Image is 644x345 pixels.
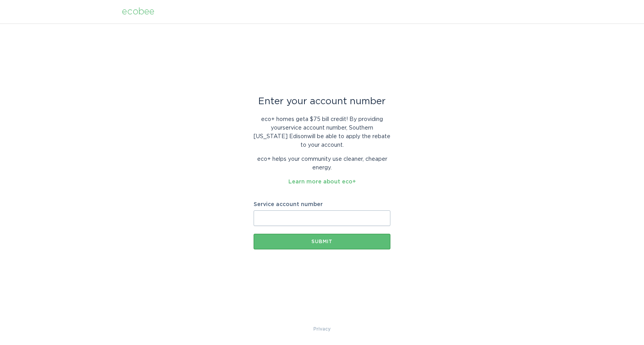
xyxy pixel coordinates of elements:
p: eco+ homes get a $75 bill credit ! By providing your service account number , Southern [US_STATE]... [254,115,390,149]
a: Privacy Policy & Terms of Use [313,325,331,333]
p: eco+ helps your community use cleaner, cheaper energy. [254,155,390,172]
label: Service account number [254,202,390,207]
button: Submit [254,234,390,249]
div: Submit [258,239,386,244]
div: Enter your account number [254,97,390,106]
div: ecobee [122,7,154,16]
a: Learn more about eco+ [288,179,356,185]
